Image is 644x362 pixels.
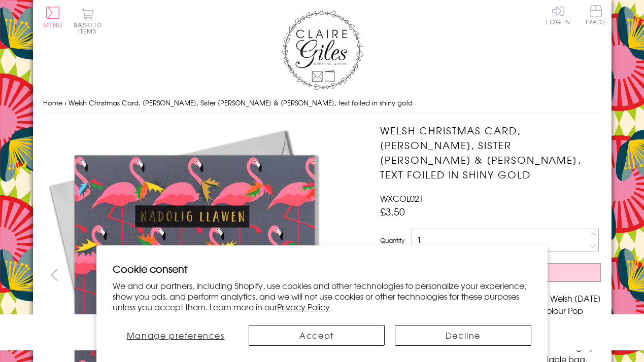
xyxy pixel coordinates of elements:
[43,20,63,29] span: Menu
[380,192,424,204] span: WXCOL021
[78,20,101,35] span: 0 items
[43,263,66,286] button: prev
[585,5,606,25] span: Trade
[43,98,62,107] a: Home
[277,301,330,313] a: Privacy Policy
[64,98,66,107] span: ›
[43,7,63,28] button: Menu
[585,5,606,27] a: Trade
[380,236,404,245] label: Quantity
[113,262,531,276] h2: Cookie consent
[380,204,405,219] span: £3.50
[282,10,363,90] img: Claire Giles Greetings Cards
[249,325,385,346] button: Accept
[69,98,413,107] span: Welsh Christmas Card, [PERSON_NAME], Sister [PERSON_NAME] & [PERSON_NAME], text foiled in shiny gold
[546,5,570,25] a: Log In
[43,93,601,114] nav: breadcrumbs
[395,325,531,346] button: Decline
[113,280,531,312] p: We and our partners, including Shopify, use cookies and other technologies to personalize your ex...
[113,325,239,346] button: Manage preferences
[380,123,601,182] h1: Welsh Christmas Card, [PERSON_NAME], Sister [PERSON_NAME] & [PERSON_NAME], text foiled in shiny gold
[127,329,225,341] span: Manage preferences
[74,8,101,34] button: Basket0 items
